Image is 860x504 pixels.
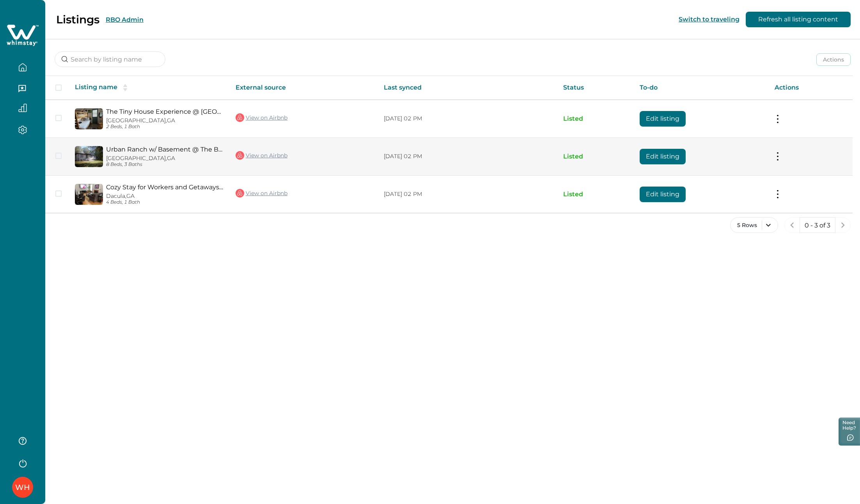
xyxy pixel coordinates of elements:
th: Listing name [69,76,229,100]
th: Status [557,76,633,100]
p: Listed [563,190,627,198]
p: [GEOGRAPHIC_DATA], GA [106,117,223,124]
button: RBO Admin [106,16,144,23]
p: Listed [563,115,627,123]
th: Actions [768,76,853,100]
img: propertyImage_The Tiny House Experience @ The Battery, Atlanta [75,108,103,129]
th: Last synced [378,76,557,100]
th: External source [229,76,378,100]
p: [DATE] 02 PM [384,190,551,198]
img: propertyImage_Cozy Stay for Workers and Getaways, Greater ATL NW [75,184,103,205]
button: previous page [784,217,800,233]
button: Actions [816,53,851,66]
p: 8 Beds, 3 Baths [106,162,223,167]
button: sorting [117,84,133,92]
input: Search by listing name [55,51,165,67]
div: Whimstay Host [15,478,30,497]
p: 2 Beds, 1 Bath [106,124,223,130]
a: Urban Ranch w/ Basement @ The Battery, ATL Braves [106,146,223,153]
a: The Tiny House Experience @ [GEOGRAPHIC_DATA], [GEOGRAPHIC_DATA] [106,108,223,115]
button: Edit listing [640,149,686,164]
p: [DATE] 02 PM [384,153,551,160]
p: [DATE] 02 PM [384,115,551,123]
th: To-do [633,76,768,100]
button: 0 - 3 of 3 [800,217,835,233]
p: [GEOGRAPHIC_DATA], GA [106,155,223,162]
a: View on Airbnb [236,113,287,123]
img: propertyImage_Urban Ranch w/ Basement @ The Battery, ATL Braves [75,146,103,167]
button: 5 Rows [730,217,778,233]
p: Listed [563,153,627,160]
p: Dacula, GA [106,193,223,199]
button: Edit listing [640,187,686,202]
a: Cozy Stay for Workers and Getaways, Greater ATL NW [106,183,223,191]
button: next page [835,217,851,233]
button: Refresh all listing content [746,12,851,27]
a: View on Airbnb [236,150,287,160]
p: 0 - 3 of 3 [805,222,830,229]
p: 4 Beds, 1 Bath [106,199,223,205]
a: View on Airbnb [236,188,287,198]
button: Switch to traveling [679,16,739,23]
p: Listings [56,13,99,26]
button: Edit listing [640,111,686,127]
